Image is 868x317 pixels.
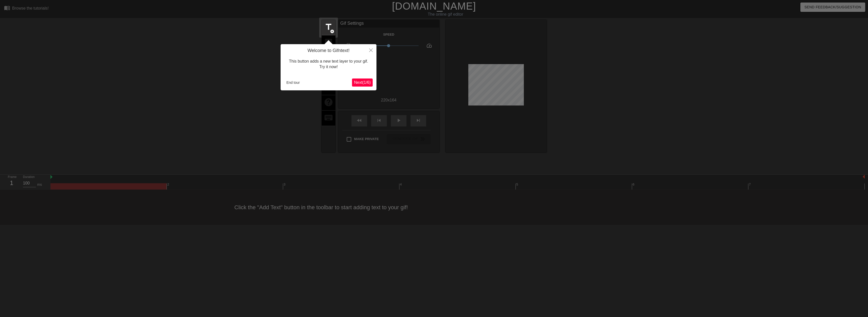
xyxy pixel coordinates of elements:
button: Next [352,78,373,87]
button: Close [365,44,376,56]
button: End tour [284,79,302,86]
span: Next ( 1 / 6 ) [354,80,371,85]
div: This button adds a new text layer to your gif. Try it now! [284,54,373,75]
h4: Welcome to Gifntext! [284,48,373,54]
